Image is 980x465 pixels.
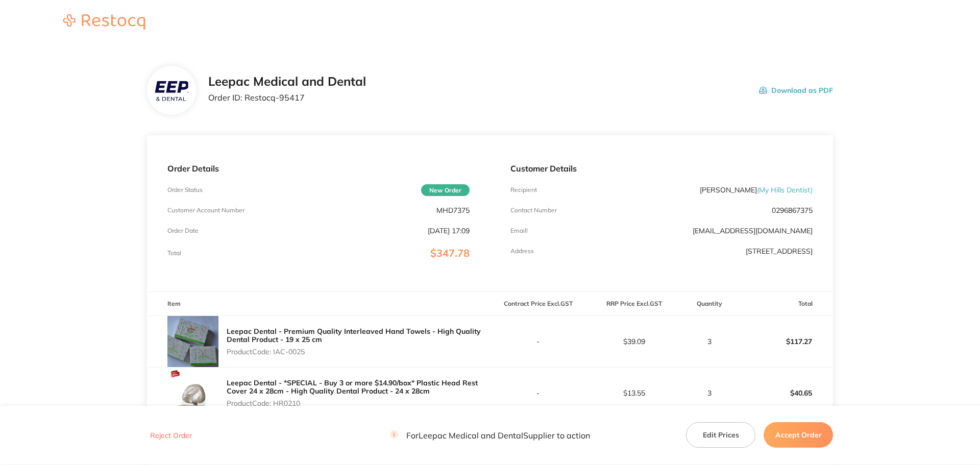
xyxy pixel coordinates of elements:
[757,185,813,194] span: ( My Hills Dentist )
[737,292,833,316] th: Total
[682,389,737,397] p: 3
[490,292,586,316] th: Contract Price Excl. GST
[428,227,470,235] p: [DATE] 17:09
[227,399,490,407] p: Product Code: HR0210
[491,337,585,346] p: -
[421,184,470,196] span: New Order
[436,206,470,214] p: MHD7375
[155,81,188,101] img: dm1oeDltMQ
[510,248,534,255] p: Address
[510,207,557,214] p: Contact Number
[208,93,366,102] p: Order ID: Restocq- 95417
[700,186,813,194] p: [PERSON_NAME]
[227,327,481,344] a: Leepac Dental - Premium Quality Interleaved Hand Towels - High Quality Dental Product - 19 x 25 cm
[147,431,195,440] button: Reject Order
[686,423,755,448] button: Edit Prices
[772,206,813,214] p: 0296867375
[167,186,203,193] p: Order Status
[167,207,244,214] p: Customer Account Number
[53,14,155,30] img: Restocq logo
[227,348,490,356] p: Product Code: IAC-0025
[510,186,537,193] p: Recipient
[738,329,832,354] p: $117.27
[167,227,199,234] p: Order Date
[510,227,528,234] p: Emaill
[746,247,813,255] p: [STREET_ADDRESS]
[764,423,833,448] button: Accept Order
[693,226,813,235] a: [EMAIL_ADDRESS][DOMAIN_NAME]
[390,431,590,440] p: For Leepac Medical and Dental Supplier to action
[227,378,478,396] a: Leepac Dental - *SPECIAL - Buy 3 or more $14.90/box* Plastic Head Rest Cover 24 x 28cm - High Qua...
[682,292,737,316] th: Quantity
[491,389,585,397] p: -
[147,292,490,316] th: Item
[208,75,366,89] h2: Leepac Medical and Dental
[586,389,681,397] p: $13.55
[430,247,470,259] span: $347.78
[682,337,737,346] p: 3
[167,368,218,419] img: eW5qZWJqbQ
[167,316,218,367] img: cHptYTgwdw
[586,292,682,316] th: RRP Price Excl. GST
[738,381,832,405] p: $40.65
[167,250,181,257] p: Total
[167,164,470,173] p: Order Details
[53,14,155,31] a: Restocq logo
[586,337,681,346] p: $39.09
[510,164,813,173] p: Customer Details
[759,75,833,106] button: Download as PDF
